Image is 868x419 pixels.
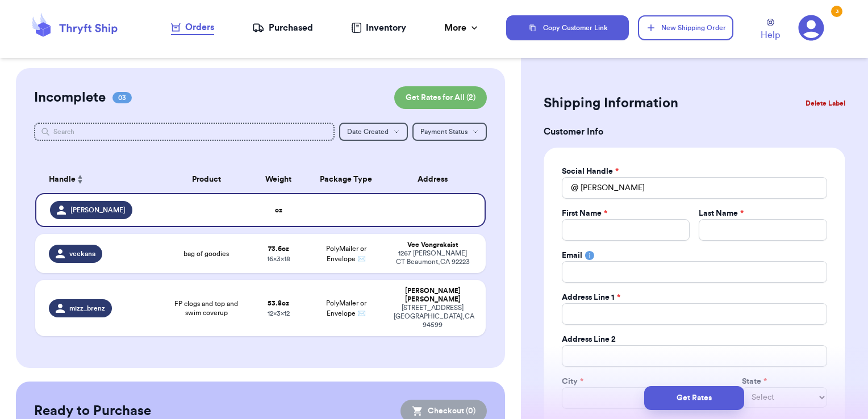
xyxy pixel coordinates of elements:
[444,21,480,35] div: More
[76,173,85,186] button: Sort ascending
[252,21,313,35] a: Purchased
[347,128,389,135] span: Date Created
[275,207,282,213] strong: oz
[351,21,406,35] a: Inventory
[394,249,473,266] div: 1267 [PERSON_NAME] CT Beaumont , CA 92223
[306,166,387,193] th: Package Type
[171,20,214,34] div: Orders
[268,310,290,317] span: 12 x 3 x 12
[394,287,473,304] div: [PERSON_NAME] [PERSON_NAME]
[562,292,620,303] label: Address Line 1
[506,15,629,40] button: Copy Customer Link
[387,166,486,193] th: Address
[420,128,468,135] span: Payment Status
[70,206,126,215] span: [PERSON_NAME]
[161,166,252,193] th: Product
[394,304,473,329] div: [STREET_ADDRESS] [GEOGRAPHIC_DATA] , CA 94599
[831,6,842,17] div: 3
[638,15,733,40] button: New Shipping Order
[562,376,583,387] label: City
[742,376,767,387] label: State
[562,208,607,219] label: First Name
[798,15,824,41] a: 3
[544,125,845,139] h3: Customer Info
[69,304,105,313] span: mizz_brenz
[326,245,366,262] span: PolyMailer or Envelope ✉️
[69,249,95,258] span: veekana
[268,245,289,252] strong: 73.6 oz
[168,299,245,317] span: FP clogs and top and swim coverup
[562,250,582,261] label: Email
[34,123,335,141] input: Search
[326,300,366,317] span: PolyMailer or Envelope ✉️
[112,92,132,103] span: 03
[761,19,780,42] a: Help
[171,20,214,35] a: Orders
[544,94,678,112] h2: Shipping Information
[562,166,619,177] label: Social Handle
[562,334,616,345] label: Address Line 2
[49,174,76,186] span: Handle
[761,28,780,42] span: Help
[562,177,578,199] div: @
[252,166,306,193] th: Weight
[394,241,473,249] div: Vee Vongrakaist
[267,255,290,262] span: 16 x 3 x 18
[801,91,850,116] button: Delete Label
[699,208,744,219] label: Last Name
[268,300,289,307] strong: 53.8 oz
[644,386,744,410] button: Get Rates
[339,123,408,141] button: Date Created
[394,86,487,109] button: Get Rates for All (2)
[34,89,106,107] h2: Incomplete
[412,123,487,141] button: Payment Status
[183,249,229,258] span: bag of goodies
